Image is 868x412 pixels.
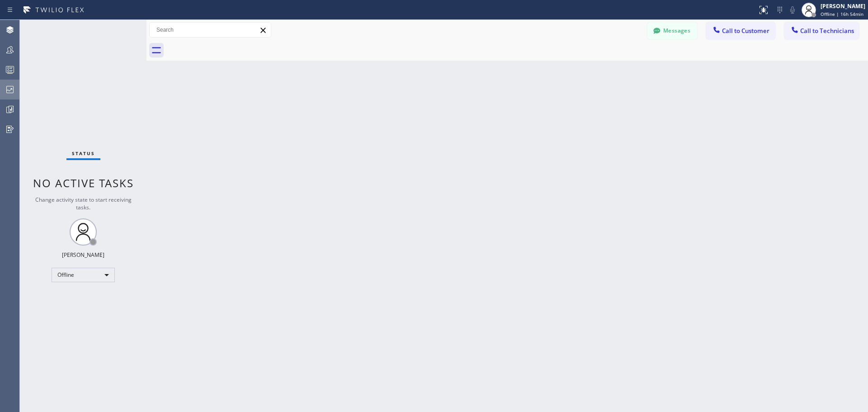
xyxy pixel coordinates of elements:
button: Call to Customer [706,22,775,39]
span: Status [72,150,95,156]
div: [PERSON_NAME] [62,251,104,259]
span: No active tasks [33,175,134,190]
button: Mute [786,4,799,16]
button: Call to Technicians [784,22,859,39]
span: Change activity state to start receiving tasks. [35,196,132,211]
input: Search [150,23,271,37]
div: Offline [52,268,115,282]
span: Call to Customer [722,27,769,35]
span: Call to Technicians [800,27,854,35]
button: Messages [647,22,697,39]
div: [PERSON_NAME] [821,2,865,10]
span: Offline | 16h 54min [821,11,863,17]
